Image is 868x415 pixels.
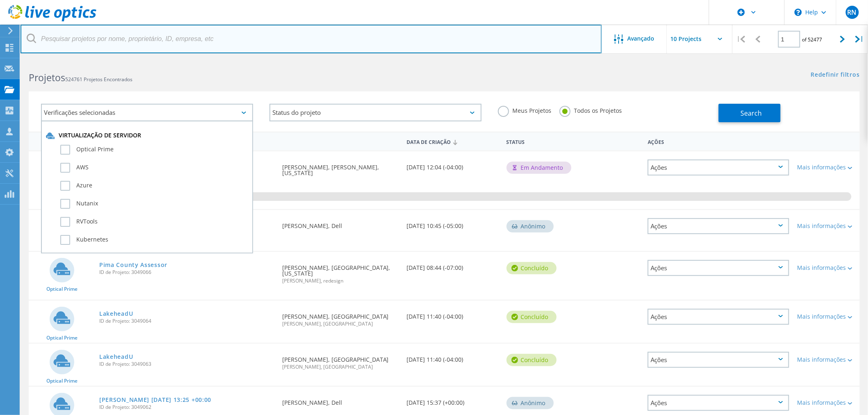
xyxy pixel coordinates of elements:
[60,235,248,245] label: Kubernetes
[282,365,399,369] span: [PERSON_NAME], [GEOGRAPHIC_DATA]
[740,109,762,118] span: Search
[46,287,78,292] span: Optical Prime
[507,397,554,409] div: Anônimo
[644,134,793,149] div: Ações
[60,199,248,209] label: Nutanix
[8,17,96,23] a: Live Optics Dashboard
[99,397,211,403] a: [PERSON_NAME] [DATE] 13:25 +00:00
[60,163,248,173] label: AWS
[847,9,857,16] span: RN
[278,210,403,237] div: [PERSON_NAME], Dell
[278,387,403,414] div: [PERSON_NAME], Dell
[99,354,133,360] a: LakeheadU
[507,262,557,274] div: Concluído
[282,278,399,283] span: [PERSON_NAME], redesign
[65,76,132,83] span: 524761 Projetos Encontrados
[278,301,403,335] div: [PERSON_NAME], [GEOGRAPHIC_DATA]
[99,319,274,324] span: ID de Projeto: 3049064
[60,145,248,155] label: Optical Prime
[282,322,399,326] span: [PERSON_NAME], [GEOGRAPHIC_DATA]
[403,387,503,414] div: [DATE] 15:37 (+00:00)
[851,25,868,54] div: |
[278,344,403,378] div: [PERSON_NAME], [GEOGRAPHIC_DATA]
[46,335,78,340] span: Optical Prime
[498,106,551,114] label: Meus Projetos
[797,314,856,319] div: Mais informações
[99,262,167,268] a: Pima County Assessor
[99,270,274,275] span: ID de Projeto: 3049066
[648,395,789,411] div: Ações
[648,352,789,368] div: Ações
[403,210,503,237] div: [DATE] 10:45 (-05:00)
[648,309,789,325] div: Ações
[99,405,274,410] span: ID de Projeto: 3049062
[648,218,789,234] div: Ações
[278,252,403,292] div: [PERSON_NAME], [GEOGRAPHIC_DATA], [US_STATE]
[797,164,856,170] div: Mais informações
[507,354,557,366] div: Concluído
[403,301,503,328] div: [DATE] 11:40 (-04:00)
[29,71,65,84] b: Projetos
[560,106,622,114] label: Todos os Projetos
[60,217,248,227] label: RVTools
[21,25,602,53] input: Pesquisar projetos por nome, proprietário, ID, empresa, etc
[99,362,274,367] span: ID de Projeto: 3049063
[648,260,789,276] div: Ações
[797,400,856,406] div: Mais informações
[507,220,554,233] div: Anônimo
[270,104,482,121] div: Status do projeto
[99,311,133,317] a: LakeheadU
[628,36,655,41] span: Avançado
[403,151,503,178] div: [DATE] 12:04 (-04:00)
[60,181,248,191] label: Azure
[733,25,749,54] div: |
[811,72,860,79] a: Redefinir filtros
[797,223,856,229] div: Mais informações
[403,134,503,149] div: Data de Criação
[719,104,781,122] button: Search
[278,151,403,184] div: [PERSON_NAME], [PERSON_NAME], [US_STATE]
[503,134,577,149] div: Status
[403,252,503,279] div: [DATE] 08:44 (-07:00)
[797,265,856,271] div: Mais informações
[91,192,91,200] span: 0.04%
[403,344,503,371] div: [DATE] 11:40 (-04:00)
[797,357,856,363] div: Mais informações
[41,104,253,121] div: Verificações selecionadas
[46,132,248,140] div: Virtualização de servidor
[795,9,802,16] svg: \n
[507,311,557,323] div: Concluído
[46,379,78,383] span: Optical Prime
[648,160,789,176] div: Ações
[802,36,822,43] span: of 52477
[507,162,571,174] div: Em andamento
